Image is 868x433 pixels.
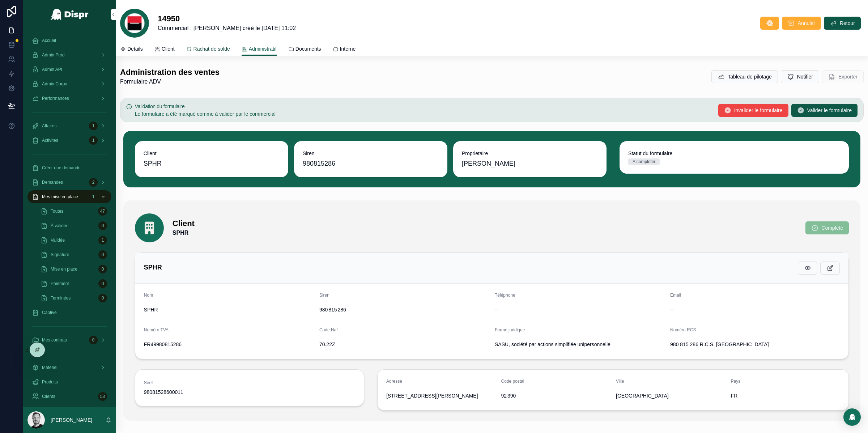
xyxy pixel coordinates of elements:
span: Matériel [42,365,58,370]
span: Retour [840,20,855,27]
span: Documents [295,45,321,52]
span: Code postal [501,379,524,384]
span: Administratif [249,45,277,52]
span: Interne [340,45,356,52]
a: Toutes47 [36,205,111,218]
span: SASU, société par actions simplifiée unipersonnelle [495,341,664,348]
span: Téléphone [495,293,515,298]
span: Nom [144,293,153,298]
span: -- [495,306,498,313]
span: Ville [616,379,624,384]
div: 53 [98,392,107,401]
a: Mes mise en place1 [27,190,111,203]
span: 98081528600011 [144,389,355,396]
a: Produits [27,375,111,389]
span: Proprietaire [462,150,598,157]
span: 980 815 286 [319,306,489,313]
div: Open Intercom Messenger [843,408,861,426]
span: Siren [303,150,439,157]
span: [STREET_ADDRESS][PERSON_NAME] [386,392,495,399]
span: Siren [319,293,329,298]
span: Formulaire ADV [120,77,220,86]
div: Le formulaire a été marqué comme à valider par le commercial [135,110,712,118]
a: Clients53 [27,390,111,403]
div: 1 [89,136,98,145]
span: Forme juridique [495,327,525,332]
span: FR49980815286 [144,341,314,348]
div: scrollable content [23,29,116,407]
span: Adresse [386,379,402,384]
span: 980815286 [303,158,439,169]
div: 1 [98,236,107,245]
a: Matériel [27,361,111,374]
a: Admin Corpo [27,77,111,90]
a: Signature0 [36,248,111,261]
span: SPHR [144,306,314,313]
a: Rachat de solde [186,42,230,57]
span: Annuler [798,20,815,27]
span: À valider [51,223,68,229]
span: Statut du formulaire [628,150,840,157]
span: Admin API [42,67,62,72]
img: App logo [50,9,89,20]
span: Le formulaire a été marqué comme à valider par le commercial [135,111,276,117]
a: À valider0 [36,219,111,232]
span: Demandes [42,179,63,185]
span: Numéro TVA [144,327,169,332]
span: Signature [51,252,69,258]
a: Affaires1 [27,119,111,132]
span: Performances [42,95,69,101]
span: Captive [42,310,57,315]
span: 92 390 [501,392,610,399]
a: Demandes2 [27,176,111,189]
span: Details [127,45,143,52]
a: Admin API [27,63,111,76]
a: Interne [333,42,356,57]
a: Mise en place0 [36,263,111,276]
span: SPHR [144,158,162,169]
button: Tableau de pilotage [711,70,778,83]
a: Admin Prod [27,48,111,61]
h5: Validation du formulaire [135,104,712,109]
span: Paiement [51,281,69,286]
h1: 14950 [158,14,296,24]
p: [PERSON_NAME] [51,416,92,424]
span: -- [670,306,673,313]
span: Siret [144,380,355,386]
a: Paiement0 [36,277,111,290]
div: 0 [98,221,107,230]
span: Admin Corpo [42,81,67,87]
div: 1 [89,192,98,201]
div: 0 [89,336,98,344]
span: Toutes [51,208,63,214]
span: Affaires [42,123,56,129]
span: FR [731,392,840,399]
span: Invalider le formulaire [734,107,783,114]
div: 2 [89,178,98,187]
span: Mes contrats [42,337,67,343]
span: Validée [51,237,65,243]
span: Code Naf [319,327,338,332]
span: 980 815 286 R.C.S. [GEOGRAPHIC_DATA] [670,341,840,348]
span: 70.22Z [319,341,489,348]
div: 47 [98,207,107,216]
a: Administratif [242,42,277,56]
span: Valider le formulaire [807,107,852,114]
span: Commercial : [PERSON_NAME] créé le [DATE] 11:02 [158,24,296,33]
span: Client [144,150,280,157]
span: Pays [731,379,741,384]
span: Notifier [797,73,813,80]
div: 0 [98,265,107,273]
span: Terminées [51,295,71,301]
a: Activités1 [27,134,111,147]
button: Valider le formulaire [791,104,858,117]
span: Rachat de solde [193,45,230,52]
a: Accueil [27,34,111,47]
a: Performances [27,92,111,105]
button: Notifier [781,70,819,83]
div: 0 [98,294,107,302]
a: Details [120,42,143,57]
span: Accueil [42,38,56,43]
div: 0 [98,279,107,288]
span: Numéro RCS [670,327,696,332]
